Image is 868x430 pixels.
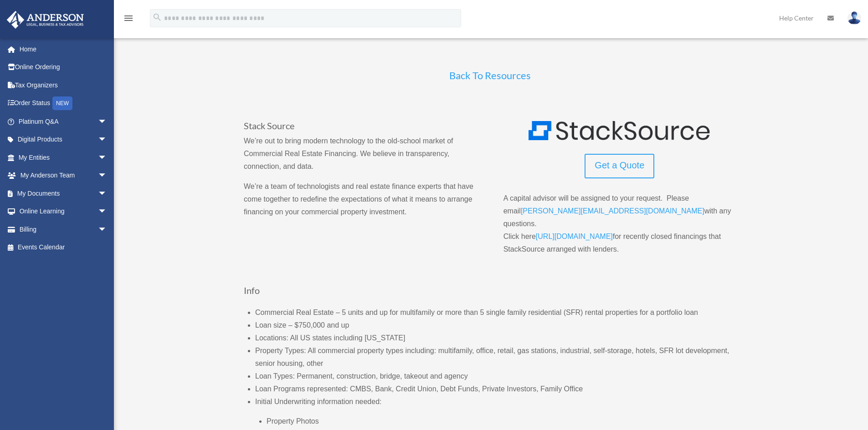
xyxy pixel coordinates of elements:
[585,154,654,178] a: Get a Quote
[6,76,121,94] a: Tax Organizers
[529,121,711,140] img: logo 400x42
[98,167,116,185] span: arrow_drop_down
[6,167,121,185] a: My Anderson Teamarrow_drop_down
[255,319,736,332] li: Loan size – $750,000 and up
[98,202,116,221] span: arrow_drop_down
[98,131,116,149] span: arrow_drop_down
[6,202,121,221] a: Online Learningarrow_drop_down
[255,383,736,395] li: Loan Programs represented: CMBS, Bank, Credit Union, Debt Funds, Private Investors, Family Office
[503,192,736,256] p: A capital advisor will be assigned to your request. Please email with any questions. Click here f...
[244,121,476,135] h4: Stack Source
[255,395,736,408] li: Initial Underwriting information needed:
[6,220,121,238] a: Billingarrow_drop_down
[123,13,134,24] i: menu
[521,207,704,219] a: [PERSON_NAME][EMAIL_ADDRESS][DOMAIN_NAME]
[98,184,116,203] span: arrow_drop_down
[98,112,116,131] span: arrow_drop_down
[6,238,121,257] a: Events Calendar
[6,131,121,149] a: Digital Productsarrow_drop_down
[255,370,736,383] li: Loan Types: Permanent, construction, bridge, takeout and agency
[6,112,121,131] a: Platinum Q&Aarrow_drop_down
[244,180,476,226] p: We’re a team of technologists and real estate finance experts that have come together to redefine...
[6,58,121,76] a: Online Ordering
[267,415,736,428] li: Property Photos
[6,40,121,58] a: Home
[255,332,736,344] li: Locations: All US states including [US_STATE]
[536,233,613,245] a: [URL][DOMAIN_NAME]
[52,96,72,110] div: NEW
[244,135,476,180] p: We’re out to bring modern technology to the old-school market of Commercial Real Estate Financing...
[449,69,531,86] a: Back To Resources
[4,11,87,29] img: Anderson Advisors Platinum Portal
[123,16,134,24] a: menu
[244,286,736,299] h4: Info
[98,220,116,239] span: arrow_drop_down
[847,11,861,25] img: User Pic
[6,148,121,167] a: My Entitiesarrow_drop_down
[255,306,736,319] li: Commercial Real Estate – 5 units and up for multifamily or more than 5 single family residential ...
[6,184,121,202] a: My Documentsarrow_drop_down
[6,94,121,113] a: Order StatusNEW
[152,12,162,22] i: search
[98,148,116,167] span: arrow_drop_down
[255,344,736,370] li: Property Types: All commercial property types including: multifamily, office, retail, gas station...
